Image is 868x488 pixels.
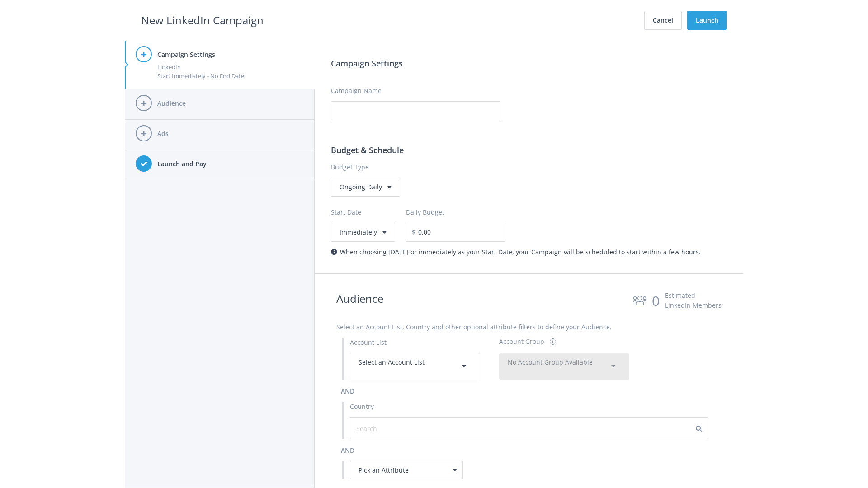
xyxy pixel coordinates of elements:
[141,12,264,29] h2: New LinkedIn Campaign
[350,461,463,479] div: Pick an Attribute
[336,322,612,332] label: Select an Account List, Country and other optional attribute filters to define your Audience.
[652,290,660,311] div: 0
[350,338,387,347] label: Account List
[331,223,395,242] button: Immediately
[157,99,304,108] h4: Audience
[341,446,354,455] span: and
[350,402,374,412] label: Country
[331,207,406,217] label: Start Date
[331,162,727,172] label: Budget Type
[499,337,544,347] div: Account Group
[644,11,682,30] button: Cancel
[331,178,400,197] div: Ongoing Daily
[508,357,621,375] div: No Account Group Available
[331,86,382,96] label: Campaign Name
[331,57,727,70] h3: Campaign Settings
[341,387,354,395] span: and
[665,291,722,310] div: Estimated LinkedIn Members
[359,358,425,366] span: Select an Account List
[336,290,383,311] h2: Audience
[356,423,437,433] input: Search
[508,358,593,366] span: No Account Group Available
[406,207,444,217] label: Daily Budget
[331,247,727,257] div: When choosing [DATE] or immediately as your Start Date, your Campaign will be scheduled to start ...
[406,223,415,242] span: $
[157,129,304,139] h4: Ads
[157,71,304,80] div: Start Immediately - No End Date
[157,62,304,71] div: LinkedIn
[359,357,472,375] div: Select an Account List
[157,159,304,169] h4: Launch and Pay
[331,144,727,156] h3: Budget & Schedule
[157,50,304,60] h4: Campaign Settings
[687,11,727,30] button: Launch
